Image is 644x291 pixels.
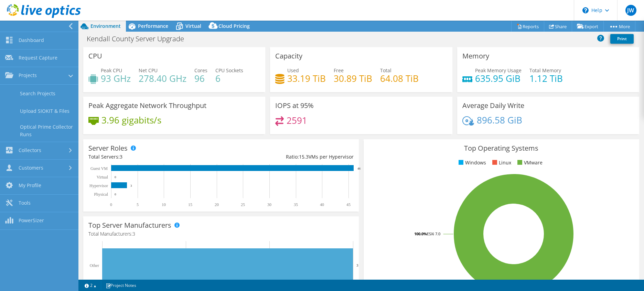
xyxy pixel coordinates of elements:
text: 3 [356,263,358,267]
h3: Top Server Manufacturers [88,222,171,229]
text: 35 [294,202,298,207]
span: Peak CPU [101,67,122,74]
span: CPU Sockets [215,67,243,74]
text: 20 [215,202,219,207]
h1: Kendall County Server Upgrade [84,35,195,43]
h4: 635.95 GiB [475,75,522,82]
span: Performance [138,23,168,29]
span: Total [380,67,391,74]
span: JW [625,5,636,16]
span: Used [287,67,299,74]
text: 10 [162,202,166,207]
h3: Peak Aggregate Network Throughput [88,102,206,109]
text: Hypervisor [89,183,108,188]
a: Export [572,21,604,32]
text: 46 [357,167,361,170]
svg: \n [582,7,589,13]
text: 45 [346,202,351,207]
tspan: ESXi 7.0 [427,231,440,236]
li: Windows [457,159,486,166]
h4: 278.40 GHz [139,75,186,82]
span: Cloud Pricing [218,23,250,29]
a: More [603,21,635,32]
h4: 6 [215,75,243,82]
h3: Top Operating Systems [369,144,634,152]
span: Net CPU [139,67,158,74]
text: 5 [137,202,139,207]
li: Linux [491,159,511,166]
span: 15.3 [299,153,309,160]
a: 2 [80,281,101,290]
span: 3 [120,153,122,160]
h3: CPU [88,52,102,60]
text: 0 [115,175,116,179]
span: Virtual [185,23,201,29]
text: 30 [267,202,271,207]
h4: 1.12 TiB [529,75,563,82]
a: Reports [511,21,544,32]
span: Cores [194,67,207,74]
text: 0 [115,193,116,196]
text: 0 [110,202,112,207]
h3: Memory [462,52,489,60]
a: Share [544,21,572,32]
text: 40 [320,202,324,207]
h4: 96 [194,75,207,82]
span: Peak Memory Usage [475,67,522,74]
h4: 3.96 gigabits/s [101,116,161,124]
li: VMware [516,159,543,166]
text: Physical [94,192,108,197]
h3: IOPS at 95% [275,102,314,109]
tspan: 100.0% [414,231,427,236]
h4: 33.19 TiB [287,75,326,82]
span: Environment [90,23,121,29]
text: Guest VM [90,166,108,171]
h3: Average Daily Write [462,102,524,109]
a: Print [610,34,634,44]
h4: 2591 [287,117,307,124]
h4: Total Manufacturers: [88,230,354,238]
h4: 64.08 TiB [380,75,419,82]
div: Total Servers: [88,153,221,161]
div: Ratio: VMs per Hypervisor [221,153,353,161]
text: Other [90,263,99,268]
text: 25 [241,202,245,207]
h3: Capacity [275,52,302,60]
h3: Server Roles [88,144,128,152]
span: Total Memory [529,67,561,74]
text: Virtual [97,175,108,180]
a: Project Notes [101,281,141,290]
h4: 896.58 GiB [477,116,522,124]
h4: 93 GHz [101,75,131,82]
span: Free [334,67,344,74]
span: 3 [132,230,135,237]
text: 3 [130,184,132,187]
text: 15 [188,202,192,207]
h4: 30.89 TiB [334,75,372,82]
